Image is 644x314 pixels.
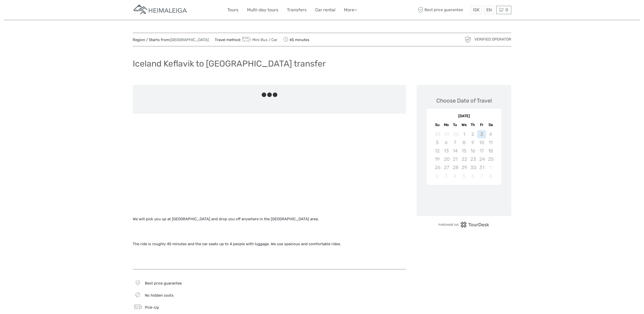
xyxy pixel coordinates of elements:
span: Verified Operator [474,37,511,42]
div: Fr [477,121,486,128]
p: We will pick you up at [GEOGRAPHIC_DATA] and drop you off anywhere in the [GEOGRAPHIC_DATA] area. [133,216,406,223]
div: Choose Date of Travel [436,97,492,105]
div: Not available Friday, October 24th, 2025 [477,155,486,163]
div: Not available Friday, October 31st, 2025 [477,163,486,172]
div: We [460,121,468,128]
div: Not available Saturday, November 1st, 2025 [486,163,495,172]
h1: Iceland Keflavik to [GEOGRAPHIC_DATA] transfer [133,58,326,69]
div: Th [468,121,477,128]
div: Not available Saturday, October 11th, 2025 [486,138,495,147]
div: Su [433,121,442,128]
div: EN [484,6,494,14]
div: Sa [486,121,495,128]
div: Not available Wednesday, October 8th, 2025 [460,138,468,147]
div: Mo [442,121,451,128]
div: Not available Monday, November 3rd, 2025 [442,172,451,180]
a: Car rental [315,6,335,14]
div: Not available Monday, October 13th, 2025 [442,147,451,155]
div: Not available Friday, November 7th, 2025 [477,172,486,180]
div: Loading... [462,198,466,201]
div: Not available Thursday, October 2nd, 2025 [468,130,477,138]
a: [GEOGRAPHIC_DATA] [170,38,209,42]
span: Travel method: [215,36,277,43]
span: 45 minutes [283,36,309,43]
div: [DATE] [427,114,501,119]
div: Not available Monday, September 29th, 2025 [442,130,451,138]
div: Not available Tuesday, October 14th, 2025 [451,147,460,155]
p: The ride is roughly 45 minutes and the car seats up to 4 people with luggage. We use spacious and... [133,241,406,247]
div: Not available Thursday, October 16th, 2025 [468,147,477,155]
span: No hidden costs [145,293,174,298]
div: Not available Tuesday, October 28th, 2025 [451,163,460,172]
div: Not available Friday, October 17th, 2025 [477,147,486,155]
div: Not available Tuesday, November 4th, 2025 [451,172,460,180]
div: Not available Monday, October 20th, 2025 [442,155,451,163]
div: Not available Tuesday, October 7th, 2025 [451,138,460,147]
a: Transfers [287,6,307,14]
div: Not available Wednesday, October 29th, 2025 [460,163,468,172]
div: Not available Monday, October 6th, 2025 [442,138,451,147]
span: Best price guarantee [417,6,469,14]
div: Not available Thursday, November 6th, 2025 [468,172,477,180]
div: Not available Thursday, October 23rd, 2025 [468,155,477,163]
img: PurchaseViaTourDesk.png [438,222,490,228]
img: Apartments in Reykjavik [133,4,188,16]
div: Not available Wednesday, October 22nd, 2025 [460,155,468,163]
div: Not available Saturday, October 18th, 2025 [486,147,495,155]
span: Region / Starts from: [133,37,209,43]
div: Not available Tuesday, September 30th, 2025 [451,130,460,138]
div: Not available Sunday, September 28th, 2025 [433,130,442,138]
div: month 2025-10 [428,130,499,180]
div: Not available Wednesday, October 1st, 2025 [460,130,468,138]
div: Not available Sunday, October 19th, 2025 [433,155,442,163]
img: verified_operator_grey_128.png [464,36,472,44]
div: Not available Monday, October 27th, 2025 [442,163,451,172]
div: Not available Thursday, October 30th, 2025 [468,163,477,172]
span: ISK [473,7,479,12]
div: Not available Saturday, October 25th, 2025 [486,155,495,163]
span: Pick-Up [145,305,159,310]
div: Not available Tuesday, October 21st, 2025 [451,155,460,163]
span: Best price guarantee [145,281,182,286]
div: Not available Friday, October 10th, 2025 [477,138,486,147]
div: Not available Friday, October 3rd, 2025 [477,130,486,138]
div: Not available Sunday, October 5th, 2025 [433,138,442,147]
div: Not available Saturday, October 4th, 2025 [486,130,495,138]
a: Multi-day tours [247,6,278,14]
div: Not available Sunday, October 12th, 2025 [433,147,442,155]
div: Not available Saturday, November 8th, 2025 [486,172,495,180]
a: Tours [227,6,238,14]
span: 0 [505,7,509,12]
div: Tu [451,121,460,128]
div: Not available Wednesday, November 5th, 2025 [460,172,468,180]
div: Not available Sunday, November 2nd, 2025 [433,172,442,180]
a: Mini Bus / Car [241,38,277,42]
div: Not available Wednesday, October 15th, 2025 [460,147,468,155]
a: More [344,6,357,14]
div: Not available Sunday, October 26th, 2025 [433,163,442,172]
div: Not available Thursday, October 9th, 2025 [468,138,477,147]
